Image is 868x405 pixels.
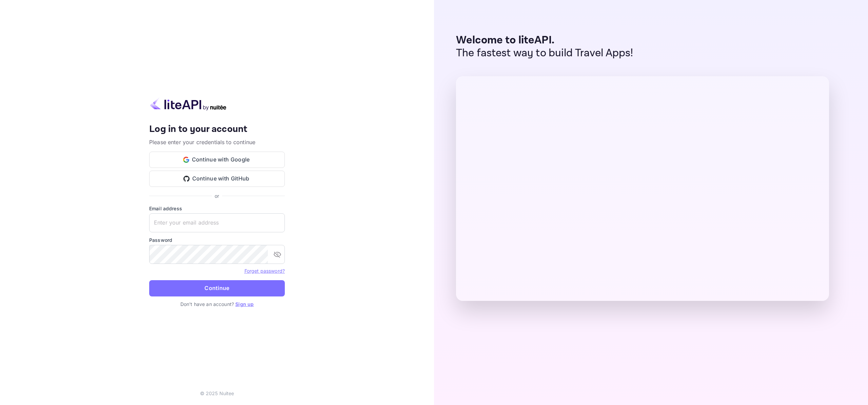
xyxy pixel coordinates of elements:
p: © 2025 Nuitee [200,390,234,397]
p: Welcome to liteAPI. [456,34,633,47]
img: liteapi [149,97,227,111]
a: Sign up [235,301,254,307]
a: Forget password? [244,267,285,274]
button: Continue with Google [149,152,285,168]
p: The fastest way to build Travel Apps! [456,47,633,60]
input: Enter your email address [149,213,285,232]
button: toggle password visibility [271,248,284,261]
p: or [215,192,219,199]
button: Continue [149,280,285,296]
label: Email address [149,205,285,212]
p: Please enter your credentials to continue [149,138,285,146]
label: Password [149,236,285,244]
p: Don't have an account? [149,301,285,308]
button: Continue with GitHub [149,171,285,187]
h4: Log in to your account [149,123,285,135]
a: Forget password? [244,268,285,274]
img: liteAPI Dashboard Preview [456,76,829,301]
